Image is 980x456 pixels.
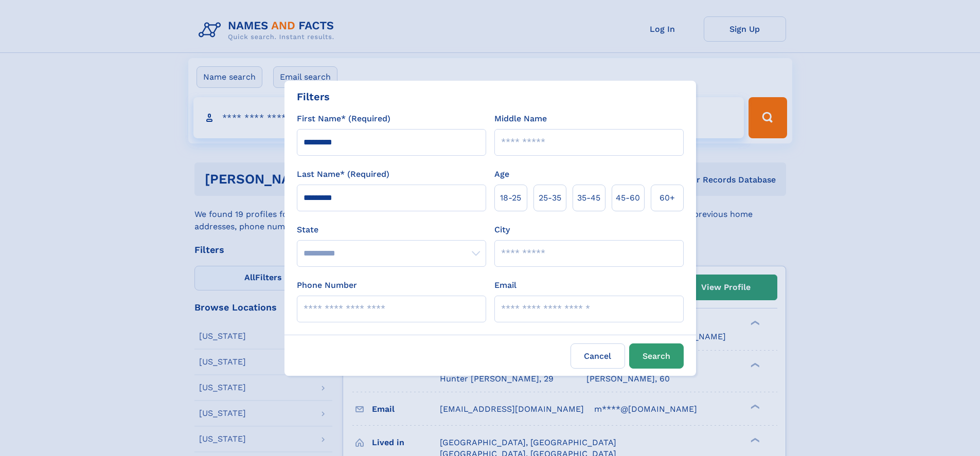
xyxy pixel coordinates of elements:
span: 18‑25 [500,192,521,204]
label: Age [494,168,509,180]
label: State [297,224,486,236]
label: Last Name* (Required) [297,168,389,180]
label: First Name* (Required) [297,113,390,125]
button: Search [629,343,684,369]
label: City [494,224,510,236]
label: Middle Name [494,113,547,125]
span: 45‑60 [616,192,640,204]
div: Filters [297,89,330,104]
label: Cancel [571,343,625,369]
label: Email [494,279,516,291]
label: Phone Number [297,279,357,291]
span: 25‑35 [539,192,561,204]
span: 35‑45 [577,192,600,204]
span: 60+ [660,192,675,204]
